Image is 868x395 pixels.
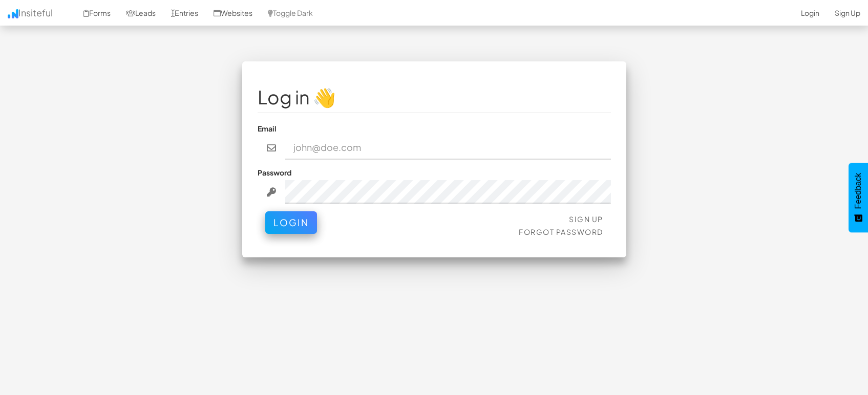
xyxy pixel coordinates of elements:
span: Feedback [854,173,863,209]
button: Feedback - Show survey [849,163,868,232]
a: Sign Up [569,214,603,224]
label: Password [258,167,291,178]
button: Login [265,211,317,234]
h1: Log in 👋 [258,87,611,107]
input: john@doe.com [285,136,611,160]
label: Email [258,123,277,134]
a: Forgot Password [519,227,603,236]
img: icon.png [8,9,18,18]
